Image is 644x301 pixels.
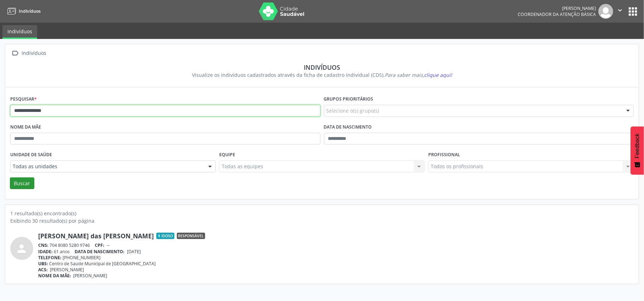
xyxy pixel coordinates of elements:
a:  Indivíduos [10,48,48,58]
span: Todas as unidades [13,163,201,170]
div: 61 anos [38,249,634,255]
span: [PERSON_NAME] [74,273,108,279]
label: Grupos prioritários [324,94,373,105]
span: -- [107,242,110,248]
span: Indivíduos [19,8,41,14]
span: Coordenador da Atenção Básica [518,11,596,17]
span: Feedback [634,134,640,158]
div: Centro de Saude Municipal de [GEOGRAPHIC_DATA] [38,261,634,267]
div: Exibindo 30 resultado(s) por página [10,217,634,225]
label: Profissional [428,149,460,160]
span: CNS: [38,242,48,248]
button:  [613,4,627,19]
span: TELEFONE: [38,255,62,261]
label: Nome da mãe [10,122,41,133]
span: clique aqui! [424,72,452,78]
div: 1 resultado(s) encontrado(s) [10,210,634,217]
i: person [16,242,28,255]
button: Feedback - Mostrar pesquisa [631,126,644,175]
button: apps [627,5,639,18]
img: img [598,4,613,19]
i:  [616,6,624,14]
div: Indivíduos [21,48,48,58]
span: UBS: [38,261,48,267]
label: Pesquisar [10,94,37,105]
span: [PERSON_NAME] [50,267,84,273]
div: Indivíduos [15,63,629,71]
button: Buscar [10,177,34,189]
div: [PHONE_NUMBER] [38,255,634,261]
span: Idoso [156,233,174,239]
span: DATA DE NASCIMENTO: [75,249,125,255]
span: [DATE] [127,249,141,255]
i: Para saber mais, [385,72,452,78]
span: IDADE: [38,249,53,255]
div: 704 8080 5280 9746 [38,242,634,248]
label: Data de nascimento [324,122,372,133]
a: [PERSON_NAME] das [PERSON_NAME] [38,232,154,240]
a: Indivíduos [2,25,37,39]
span: NOME DA MÃE: [38,273,71,279]
label: Unidade de saúde [10,149,52,160]
div: Visualize os indivíduos cadastrados através da ficha de cadastro individual (CDS). [15,71,629,79]
span: Selecione o(s) grupo(s) [326,107,379,114]
div: [PERSON_NAME] [518,5,596,11]
span: ACS: [38,267,48,273]
span: CPF: [95,242,105,248]
span: Responsável [177,233,205,239]
i:  [10,48,21,58]
a: Indivíduos [5,5,41,17]
label: Equipe [219,149,235,160]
